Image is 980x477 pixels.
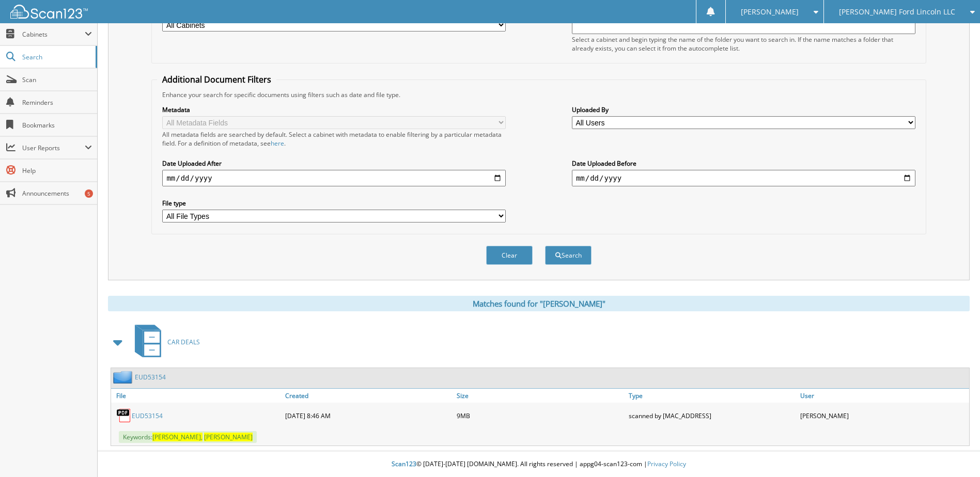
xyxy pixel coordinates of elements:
input: end [572,170,915,186]
a: User [798,389,969,403]
span: Cabinets [22,30,85,39]
span: Search [22,53,90,61]
button: Search [545,246,592,265]
img: scan123-logo-white.svg [10,5,88,19]
div: Matches found for "[PERSON_NAME]" [108,296,970,311]
label: Date Uploaded Before [572,159,915,168]
input: start [162,170,506,186]
a: EUD53154 [132,411,163,420]
label: File type [162,199,506,208]
div: Select a cabinet and begin typing the name of the folder you want to search in. If the name match... [572,35,915,53]
div: 5 [85,189,93,198]
span: [PERSON_NAME] Ford Lincoln LLC [839,9,955,15]
img: folder2.png [113,371,135,384]
div: [DATE] 8:46 AM [283,405,454,426]
span: Help [22,166,92,175]
a: CAR DEALS [129,322,200,362]
a: here [271,139,284,148]
a: Size [454,389,626,403]
a: Created [283,389,454,403]
span: Reminders [22,98,92,107]
a: Privacy Policy [647,459,686,468]
a: EUD53154 [135,373,166,381]
iframe: Chat Widget [928,427,980,477]
div: All metadata fields are searched by default. Select a cabinet with metadata to enable filtering b... [162,130,506,148]
span: [PERSON_NAME] [741,9,799,15]
span: [PERSON_NAME], [152,433,203,441]
img: PDF.png [116,408,132,423]
span: Keywords: [119,431,257,443]
div: 9MB [454,405,626,426]
a: Type [626,389,798,403]
label: Date Uploaded After [162,159,506,168]
legend: Additional Document Filters [157,74,276,85]
button: Clear [486,246,533,265]
span: CAR DEALS [167,338,200,346]
span: Scan123 [392,459,416,468]
a: File [111,389,283,403]
label: Metadata [162,105,506,114]
label: Uploaded By [572,105,915,114]
span: Scan [22,75,92,84]
span: [PERSON_NAME] [204,433,253,441]
div: scanned by [MAC_ADDRESS] [626,405,798,426]
span: Bookmarks [22,121,92,130]
span: Announcements [22,189,92,198]
div: Enhance your search for specific documents using filters such as date and file type. [157,90,920,99]
div: © [DATE]-[DATE] [DOMAIN_NAME]. All rights reserved | appg04-scan123-com | [98,452,980,477]
span: User Reports [22,144,85,152]
div: [PERSON_NAME] [798,405,969,426]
